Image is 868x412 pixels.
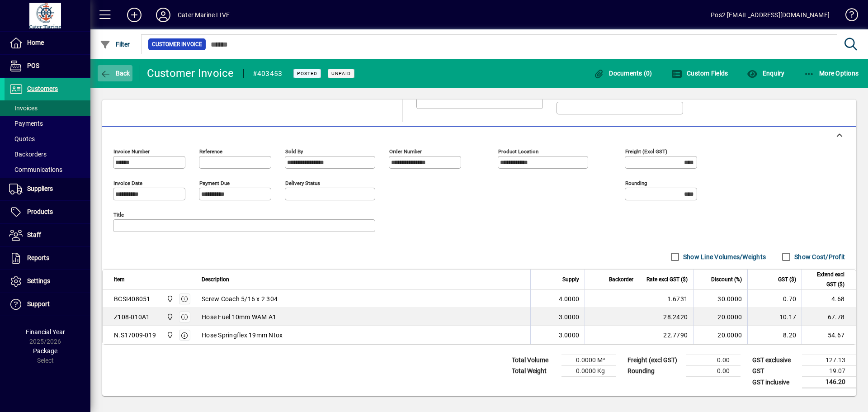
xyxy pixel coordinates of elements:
[5,178,90,200] a: Suppliers
[27,208,53,215] span: Products
[669,65,731,81] button: Custom Fields
[164,312,175,322] span: Cater Marine
[331,71,351,76] span: Unpaid
[645,294,688,303] div: 1.6731
[839,2,857,31] a: Knowledge Base
[27,185,53,192] span: Suppliers
[120,7,149,23] button: Add
[591,65,655,81] button: Documents (0)
[498,148,538,155] mat-label: Product location
[747,308,802,326] td: 10.17
[9,151,47,158] span: Backorders
[5,224,90,246] a: Staff
[5,293,90,316] a: Support
[90,65,140,81] app-page-header-button: Back
[623,366,686,377] td: Rounding
[5,147,90,162] a: Backorders
[5,247,90,270] a: Reports
[9,135,35,142] span: Quotes
[114,331,156,340] div: N.S17009-019
[9,120,43,127] span: Payments
[748,366,802,377] td: GST
[26,328,65,336] span: Financial Year
[625,180,647,186] mat-label: Rounding
[27,62,39,69] span: POS
[100,41,130,48] span: Filter
[693,308,747,326] td: 20.0000
[27,39,44,46] span: Home
[5,270,90,293] a: Settings
[9,166,62,173] span: Communications
[559,331,580,340] span: 3.0000
[793,252,845,261] label: Show Cost/Profit
[199,148,222,155] mat-label: Reference
[113,212,124,218] mat-label: Title
[27,231,41,238] span: Staff
[645,331,688,340] div: 22.7790
[114,313,150,322] div: Z108-010A1
[98,36,132,52] button: Filter
[507,366,561,377] td: Total Weight
[202,331,283,340] span: Hose Springflex 19mm Ntox
[671,70,728,77] span: Custom Fields
[5,32,90,54] a: Home
[202,313,276,322] span: Hose Fuel 10mm WAM A1
[100,70,130,77] span: Back
[561,366,616,377] td: 0.0000 Kg
[747,290,802,308] td: 0.70
[747,70,784,77] span: Enquiry
[507,355,561,366] td: Total Volume
[693,326,747,344] td: 20.0000
[285,148,303,155] mat-label: Sold by
[711,8,830,22] div: Pos2 [EMAIL_ADDRESS][DOMAIN_NAME]
[202,294,278,303] span: Screw Coach 5/16 x 2 304
[5,162,90,177] a: Communications
[802,377,856,388] td: 146.20
[27,277,50,284] span: Settings
[5,116,90,131] a: Payments
[623,355,686,366] td: Freight (excl GST)
[98,65,132,81] button: Back
[686,355,741,366] td: 0.00
[778,275,796,284] span: GST ($)
[747,326,802,344] td: 8.20
[202,275,229,284] span: Description
[114,294,151,303] div: BCSI408051
[804,70,859,77] span: More Options
[27,300,50,308] span: Support
[5,201,90,223] a: Products
[645,313,688,322] div: 28.2420
[802,65,861,81] button: More Options
[802,366,856,377] td: 19.07
[114,275,125,284] span: Item
[748,355,802,366] td: GST exclusive
[389,148,422,155] mat-label: Order number
[559,294,580,303] span: 4.0000
[27,254,49,261] span: Reports
[745,65,787,81] button: Enquiry
[594,70,652,77] span: Documents (0)
[802,355,856,366] td: 127.13
[297,71,317,76] span: Posted
[646,275,688,284] span: Rate excl GST ($)
[9,104,38,112] span: Invoices
[178,8,230,22] div: Cater Marine LIVE
[711,275,742,284] span: Discount (%)
[681,252,766,261] label: Show Line Volumes/Weights
[199,180,230,186] mat-label: Payment due
[285,180,320,186] mat-label: Delivery status
[147,66,234,81] div: Customer Invoice
[5,131,90,147] a: Quotes
[686,366,741,377] td: 0.00
[748,377,802,388] td: GST inclusive
[164,330,175,340] span: Cater Marine
[693,290,747,308] td: 30.0000
[562,275,579,284] span: Supply
[27,85,58,92] span: Customers
[807,270,844,289] span: Extend excl GST ($)
[253,66,283,81] div: #403453
[113,148,150,155] mat-label: Invoice number
[149,7,178,23] button: Profile
[33,347,57,355] span: Package
[559,313,580,322] span: 3.0000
